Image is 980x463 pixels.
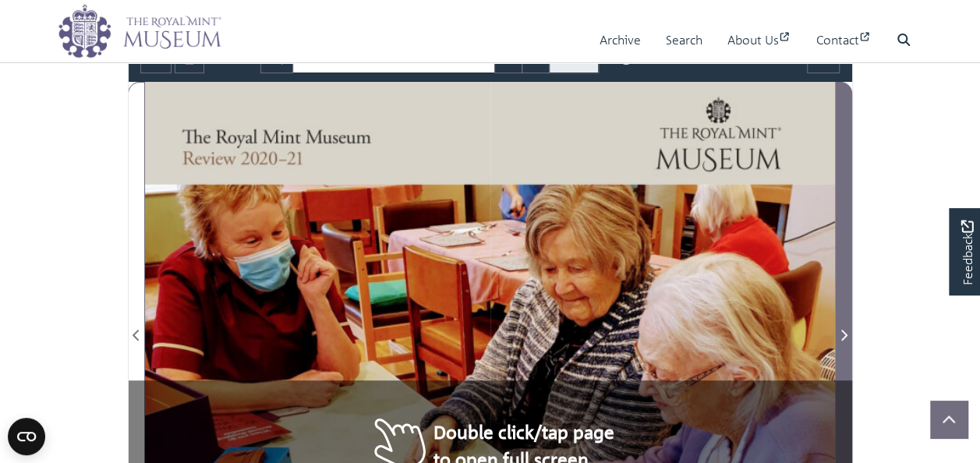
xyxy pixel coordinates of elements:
[666,18,702,62] a: Search
[816,18,872,62] a: Contact
[930,401,968,438] button: Scroll to top
[957,221,976,285] span: Feedback
[949,208,980,295] a: Would you like to provide feedback?
[8,418,45,455] button: Open CMP widget
[58,4,221,58] img: logo_wide.png
[600,18,641,62] a: Archive
[727,18,791,62] a: About Us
